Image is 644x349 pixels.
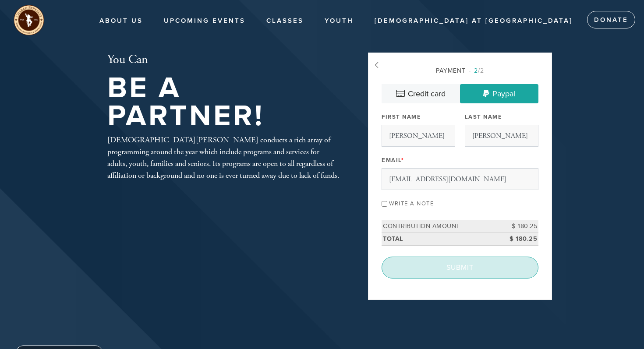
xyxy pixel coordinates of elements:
[318,13,360,29] a: Youth
[382,156,404,164] label: Email
[499,233,538,245] td: $ 180.25
[157,13,252,29] a: Upcoming Events
[587,11,635,28] a: Donate
[93,13,149,29] a: About Us
[107,53,340,67] h2: You Can
[474,67,478,74] span: 2
[382,257,538,278] input: Submit
[382,220,499,233] td: Contribution Amount
[107,134,340,181] div: [DEMOGRAPHIC_DATA][PERSON_NAME] conducts a rich array of programming around the year which includ...
[469,67,484,74] span: /2
[389,200,434,207] label: Write a note
[382,113,421,121] label: First Name
[260,13,310,29] a: Classes
[13,4,45,36] img: unnamed%20%283%29_0.png
[368,13,579,29] a: [DEMOGRAPHIC_DATA] at [GEOGRAPHIC_DATA]
[460,84,538,103] a: Paypal
[107,74,340,130] h1: Be A Partner!
[382,84,460,103] a: Credit card
[382,66,538,75] div: Payment
[401,157,404,164] span: This field is required.
[465,113,502,121] label: Last Name
[499,220,538,233] td: $ 180.25
[382,233,499,245] td: Total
